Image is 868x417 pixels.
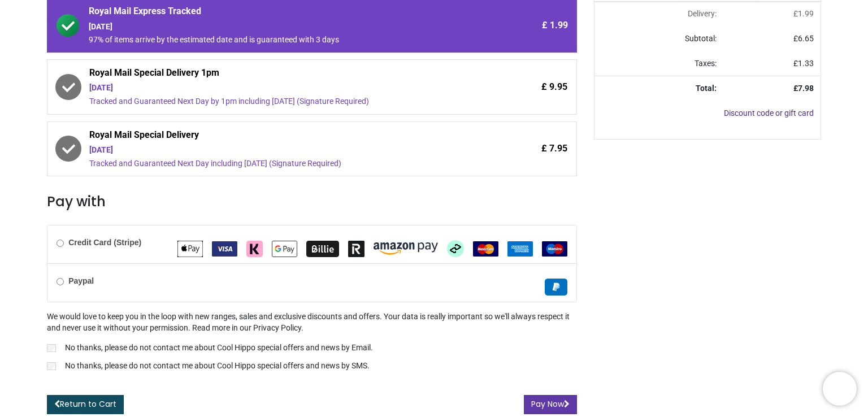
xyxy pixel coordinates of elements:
[524,395,577,414] button: Pay Now
[47,344,56,352] input: No thanks, please do not contact me about Cool Hippo special offers and news by Email.
[793,84,814,93] strong: £
[89,129,472,145] span: Royal Mail Special Delivery
[177,244,203,253] span: Apple Pay
[306,241,339,257] img: Billie
[542,19,568,32] span: £ 1.99
[47,362,56,370] input: No thanks, please do not contact me about Cool Hippo special offers and news by SMS.
[542,241,567,257] img: Maestro
[374,244,438,253] span: Amazon Pay
[89,34,472,46] div: 97% of items arrive by the estimated date and is guaranteed with 3 days
[57,240,64,247] input: Credit Card (Stripe)
[447,244,464,253] span: Afterpay Clearpay
[65,342,373,354] p: No thanks, please do not contact me about Cool Hippo special offers and news by Email.
[89,5,472,21] span: Royal Mail Express Tracked
[89,21,472,33] div: [DATE]
[594,51,724,76] td: Taxes:
[212,244,237,253] span: VISA
[798,9,814,18] span: 1.99
[793,34,814,43] span: £
[89,67,472,82] span: Royal Mail Special Delivery 1pm
[65,360,370,372] p: No thanks, please do not contact me about Cool Hippo special offers and news by SMS.
[798,59,814,68] span: 1.33
[798,84,814,93] span: 7.98
[89,158,472,170] div: Tracked and Guaranteed Next Day including [DATE] (Signature Required)
[473,241,498,257] img: MasterCard
[507,244,533,253] span: American Express
[89,82,472,94] div: [DATE]
[594,27,724,51] td: Subtotal:
[541,81,567,93] span: £ 9.95
[306,244,339,253] span: Billie
[541,142,567,155] span: £ 7.95
[47,311,577,373] div: We would love to keep you in the loop with new ranges, sales and exclusive discounts and offers. ...
[47,395,124,414] a: Return to Cart
[246,244,263,253] span: Klarna
[246,241,263,257] img: Klarna
[57,278,64,285] input: Paypal
[348,244,364,253] span: Revolut Pay
[272,244,297,253] span: Google Pay
[545,282,567,291] span: Paypal
[594,2,724,27] td: Delivery will be updated after choosing a new delivery method
[724,108,814,118] a: Discount code or gift card
[473,244,498,253] span: MasterCard
[177,241,203,257] img: Apple Pay
[798,34,814,43] span: 6.65
[47,192,577,211] h3: Pay with
[272,241,297,257] img: Google Pay
[374,242,438,255] img: Amazon Pay
[348,241,364,257] img: Revolut Pay
[89,145,472,156] div: [DATE]
[68,238,141,247] b: Credit Card (Stripe)
[212,241,237,257] img: VISA
[696,84,717,93] strong: Total:
[89,96,472,107] div: Tracked and Guaranteed Next Day by 1pm including [DATE] (Signature Required)
[793,9,814,18] span: £
[823,372,857,406] iframe: Brevo live chat
[545,279,567,296] img: Paypal
[68,276,94,285] b: Paypal
[507,241,533,257] img: American Express
[793,59,814,68] span: £
[447,240,464,257] img: Afterpay Clearpay
[542,244,567,253] span: Maestro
